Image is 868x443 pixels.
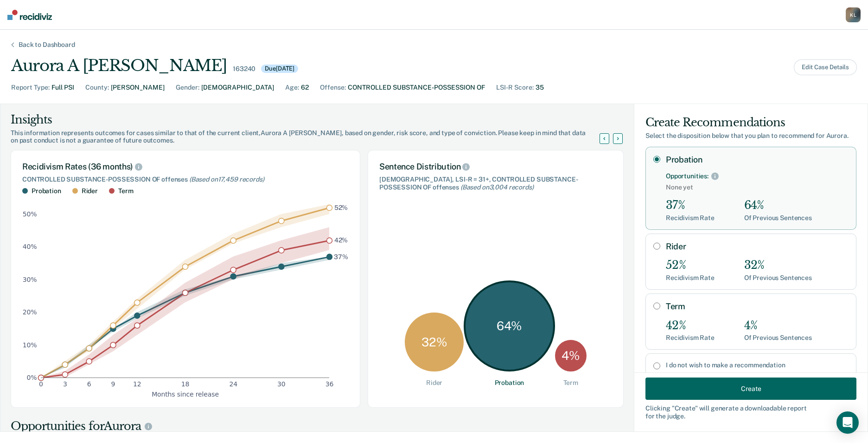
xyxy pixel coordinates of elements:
[666,183,849,191] span: None yet
[666,199,715,212] div: 37%
[666,274,715,282] div: Recidivism Rate
[379,176,612,191] div: [DEMOGRAPHIC_DATA], LSI-R = 31+, CONTROLLED SUBSTANCE-POSSESSION OF offenses
[111,83,165,92] div: [PERSON_NAME]
[334,204,348,211] text: 52%
[495,379,524,387] div: Probation
[189,176,264,183] span: (Based on 17,459 records )
[645,115,856,130] div: Create Recommendations
[51,83,74,92] div: Full PSI
[666,319,715,332] div: 42%
[261,65,298,73] div: Due [DATE]
[334,204,348,261] g: text
[555,340,587,371] div: 4 %
[11,129,611,145] div: This information represents outcomes for cases similar to that of the current client, Aurora A [P...
[405,313,464,371] div: 32 %
[379,162,612,172] div: Sentence Distribution
[23,341,37,348] text: 10%
[666,214,715,222] div: Recidivism Rate
[666,155,849,165] label: Probation
[152,390,219,397] g: x-axis label
[22,176,349,183] div: CONTROLLED SUBSTANCE-POSSESSION OF offenses
[320,83,346,92] div: Offense :
[63,380,67,388] text: 3
[301,83,309,92] div: 62
[23,210,37,381] g: y-axis tick label
[666,361,849,369] label: I do not wish to make a recommendation
[666,172,708,180] div: Opportunities:
[666,334,715,342] div: Recidivism Rate
[201,83,274,92] div: [DEMOGRAPHIC_DATA]
[32,187,61,195] div: Probation
[118,187,133,195] div: Term
[11,112,611,127] div: Insights
[460,183,534,191] span: (Based on 3,004 records )
[87,380,91,388] text: 6
[7,41,86,49] div: Back to Dashboard
[181,380,190,388] text: 18
[7,10,52,20] img: Recidiviz
[85,83,109,92] div: County :
[285,83,299,92] div: Age :
[563,379,578,387] div: Term
[111,380,115,388] text: 9
[536,83,544,92] div: 35
[22,162,349,172] div: Recidivism Rates (36 months)
[39,380,43,388] text: 0
[23,243,37,250] text: 40%
[836,411,859,434] div: Open Intercom Messenger
[23,275,37,283] text: 30%
[11,83,50,92] div: Report Type :
[846,7,861,22] div: K L
[744,199,812,212] div: 64%
[39,380,333,388] g: x-axis tick label
[666,241,849,252] label: Rider
[27,374,37,381] text: 0%
[846,7,861,22] button: KL
[464,280,555,371] div: 64 %
[744,214,812,222] div: Of Previous Sentences
[23,210,37,218] text: 50%
[41,204,329,378] g: area
[744,319,812,332] div: 4%
[82,187,98,195] div: Rider
[325,380,334,388] text: 36
[277,380,286,388] text: 30
[38,205,332,380] g: dot
[229,380,237,388] text: 24
[334,253,348,260] text: 37%
[11,56,227,75] div: Aurora A [PERSON_NAME]
[744,334,812,342] div: Of Previous Sentences
[744,259,812,272] div: 32%
[645,132,856,140] div: Select the disposition below that you plan to recommend for Aurora .
[176,83,199,92] div: Gender :
[152,390,219,397] text: Months since release
[233,65,255,73] div: 163240
[744,274,812,282] div: Of Previous Sentences
[645,378,856,400] button: Create
[645,404,856,420] div: Clicking " Create " will generate a downloadable report for the judge.
[666,301,849,312] label: Term
[426,379,442,387] div: Rider
[496,83,534,92] div: LSI-R Score :
[11,419,624,434] div: Opportunities for Aurora
[133,380,141,388] text: 12
[23,308,37,316] text: 20%
[334,236,348,244] text: 42%
[666,259,715,272] div: 52%
[348,83,485,92] div: CONTROLLED SUBSTANCE-POSSESSION OF
[794,59,857,75] button: Edit Case Details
